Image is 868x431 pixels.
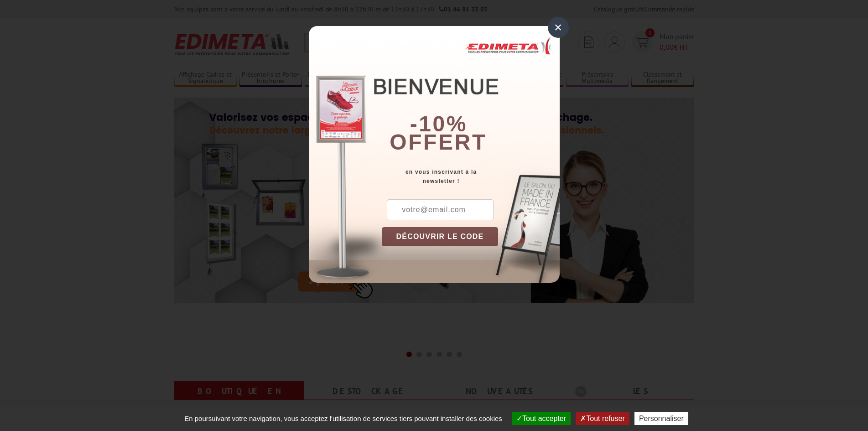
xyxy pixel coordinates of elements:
[548,17,569,38] div: ×
[382,227,499,246] button: DÉCOUVRIR LE CODE
[387,199,494,220] input: votre@email.com
[390,130,487,154] font: offert
[382,167,560,186] div: en vous inscrivant à la newsletter !
[634,412,688,425] button: Personnaliser (fenêtre modale)
[576,412,629,425] button: Tout refuser
[512,412,571,425] button: Tout accepter
[180,415,507,422] span: En poursuivant votre navigation, vous acceptez l'utilisation de services tiers pouvant installer ...
[410,112,468,136] b: -10%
